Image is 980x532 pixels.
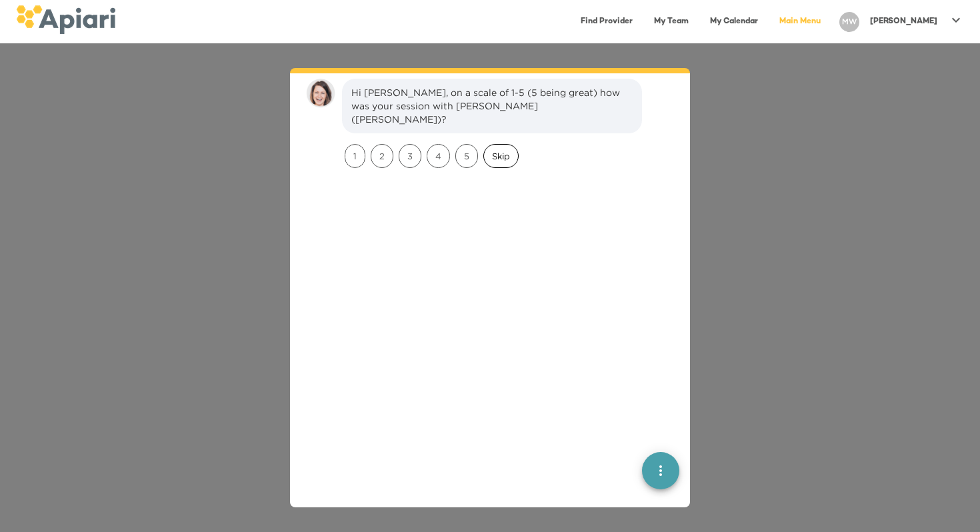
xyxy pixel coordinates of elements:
div: 2 [371,144,393,168]
span: 2 [371,150,393,163]
a: My Team [646,8,697,35]
p: [PERSON_NAME] [870,16,937,27]
span: Skip [484,150,518,163]
span: 3 [399,150,421,163]
img: amy.37686e0395c82528988e.png [306,79,335,108]
span: 4 [427,150,449,163]
img: logo [16,5,115,34]
span: 1 [345,150,365,163]
a: My Calendar [702,8,766,35]
div: Skip [483,144,519,168]
div: 5 [455,144,478,168]
div: MW [839,12,859,32]
div: 3 [399,144,421,168]
span: 5 [456,150,477,163]
div: 4 [427,144,450,168]
a: Find Provider [573,8,641,35]
div: Hi [PERSON_NAME], on a scale of 1-5 (5 being great) how was your session with [PERSON_NAME] ([PER... [351,86,633,126]
div: 1 [345,144,365,168]
a: Main Menu [771,8,829,35]
button: quick menu [642,451,679,489]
